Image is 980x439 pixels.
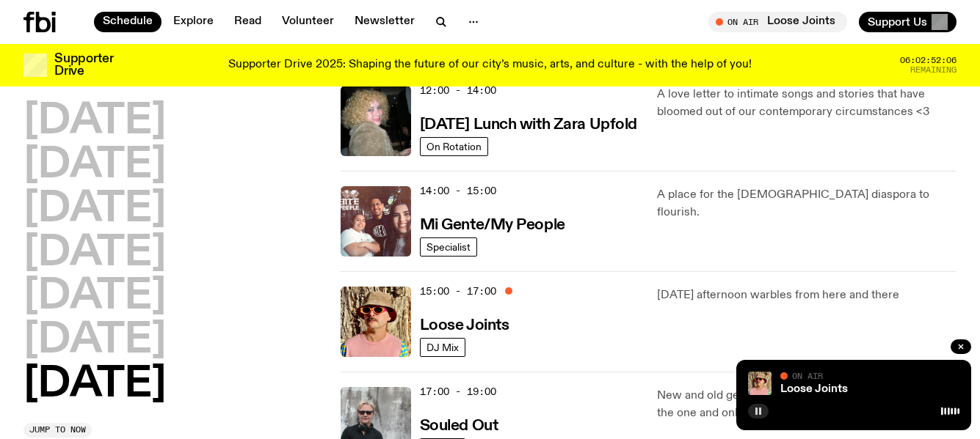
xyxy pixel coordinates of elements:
span: Remaining [910,66,957,74]
img: A digital camera photo of Zara looking to her right at the camera, smiling. She is wearing a ligh... [341,86,411,156]
img: Tyson stands in front of a paperbark tree wearing orange sunglasses, a suede bucket hat and a pin... [748,372,772,395]
span: 12:00 - 14:00 [420,84,496,97]
a: Loose Joints [420,315,509,333]
span: 15:00 - 17:00 [420,284,496,298]
a: DJ Mix [420,338,465,357]
a: Loose Joints [780,383,848,395]
a: Read [225,12,270,32]
button: [DATE] [23,364,166,405]
button: Support Us [859,12,957,32]
span: 17:00 - 19:00 [420,385,496,399]
button: Jump to now [23,423,92,438]
a: [DATE] Lunch with Zara Upfold [420,114,637,133]
p: A place for the [DEMOGRAPHIC_DATA] diaspora to flourish. [657,186,957,221]
span: Jump to now [29,426,86,434]
span: On Rotation [427,141,482,152]
button: [DATE] [23,101,166,142]
h3: Mi Gente/My People [420,218,565,233]
a: Mi Gente/My People [420,215,565,233]
h3: [DATE] Lunch with Zara Upfold [420,117,637,133]
span: Specialist [427,241,471,252]
a: Schedule [94,12,161,32]
button: [DATE] [23,320,166,361]
p: A love letter to intimate songs and stories that have bloomed out of our contemporary circumstanc... [657,86,957,121]
a: Newsletter [346,12,424,32]
a: Explore [164,12,222,32]
a: Volunteer [273,12,343,32]
span: 06:02:52:06 [900,56,957,64]
p: Supporter Drive 2025: Shaping the future of our city’s music, arts, and culture - with the help o... [228,59,752,72]
p: [DATE] afternoon warbles from here and there [657,287,957,304]
a: Souled Out [420,416,498,434]
button: [DATE] [23,145,166,186]
span: 14:00 - 15:00 [420,184,496,198]
span: DJ Mix [427,342,459,353]
a: Specialist [420,237,477,257]
span: On Air [792,371,823,380]
button: [DATE] [23,189,166,230]
p: New and old gems of disco, soul, funk and groove. With the one and only [PERSON_NAME]. [657,387,957,422]
a: On Rotation [420,137,488,156]
span: Support Us [868,15,927,29]
h3: Loose Joints [420,318,509,333]
button: [DATE] [23,276,166,317]
button: [DATE] [23,233,166,274]
button: On AirLoose Joints [708,12,847,32]
h3: Souled Out [420,418,498,434]
img: Tyson stands in front of a paperbark tree wearing orange sunglasses, a suede bucket hat and a pin... [341,287,411,357]
h3: Supporter Drive [54,53,113,78]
